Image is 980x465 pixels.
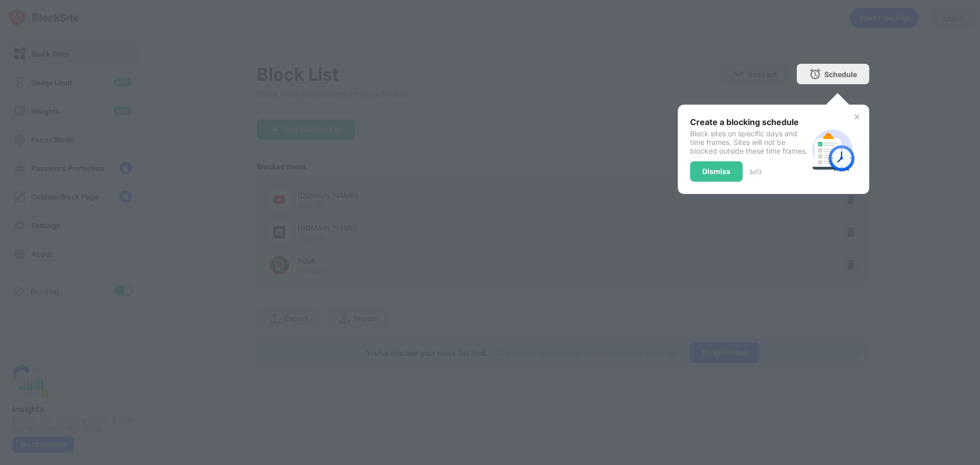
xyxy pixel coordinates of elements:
img: x-button.svg [853,113,861,121]
div: Dismiss [702,167,730,176]
div: Block sites on specific days and time frames. Sites will not be blocked outside these time frames. [690,129,808,155]
div: Schedule [824,70,857,79]
div: Create a blocking schedule [690,117,808,127]
img: schedule.svg [808,125,857,174]
div: 3 of 3 [749,168,762,176]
